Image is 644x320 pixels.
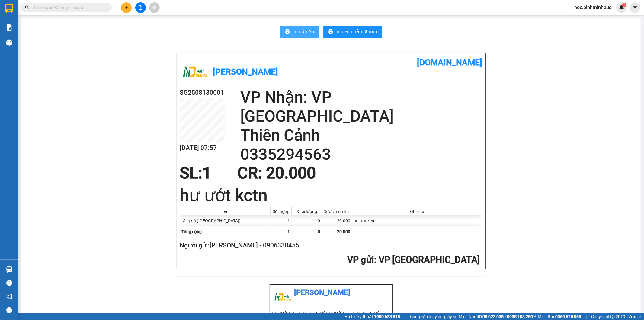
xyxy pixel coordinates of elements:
div: 1 [271,215,292,226]
span: notification [6,294,12,299]
span: | [405,313,405,320]
h2: Người gửi: [PERSON_NAME] - 0906330455 [180,240,480,250]
h2: SG2508130001 [180,88,225,98]
span: printer [328,29,333,35]
span: 1 [203,164,212,182]
div: 0 [292,215,322,226]
button: printerIn mẫu A5 [280,26,319,38]
div: hư ướt kctn [352,215,482,226]
h2: Thiên Cảnh [240,126,482,145]
input: Tìm tên, số ĐT hoặc mã đơn [33,4,104,11]
span: Hỗ trợ kỹ thuật: [344,313,400,320]
span: question-circle [6,280,12,286]
b: [PERSON_NAME] [213,67,278,77]
span: message [6,307,12,313]
div: 20.000 [322,215,352,226]
div: Ghi chú [354,209,481,214]
img: icon-new-feature [619,5,624,10]
span: In biên nhận 80mm [335,28,377,35]
div: Số lượng [272,209,290,214]
div: Khối lượng [293,209,320,214]
span: file-add [138,5,143,10]
strong: 0369 525 060 [555,314,581,319]
img: logo.jpg [180,57,210,88]
img: logo-vxr [5,4,13,13]
span: Miền Nam [459,313,533,320]
sup: 1 [622,3,626,7]
span: copyright [610,315,615,319]
strong: 1900 633 818 [374,314,400,319]
li: VP VP [GEOGRAPHIC_DATA] [272,310,326,316]
img: logo.jpg [272,287,293,308]
span: Cung cấp máy in - giấy in: [410,313,457,320]
div: Cước món hàng [324,209,351,214]
img: warehouse-icon [6,266,12,273]
h2: [DATE] 07:57 [180,143,225,153]
span: 0 [318,229,320,234]
h1: hư ướt kctn [180,184,482,207]
div: Tên [182,209,269,214]
button: printerIn biên nhận 80mm [323,26,382,38]
button: aim [149,2,160,13]
div: răng sứ ([GEOGRAPHIC_DATA]) [180,215,271,226]
span: 20.000 [337,229,351,234]
span: Tổng cộng [182,229,202,234]
button: caret-down [630,2,640,13]
button: plus [121,2,132,13]
img: solution-icon [6,24,12,31]
li: [PERSON_NAME] [272,287,390,299]
span: VP gửi [348,254,374,265]
span: In mẫu A5 [292,28,314,35]
span: SL: [180,164,203,182]
h2: VP Nhận: VP [GEOGRAPHIC_DATA] [240,88,482,126]
span: plus [124,5,129,10]
button: file-add [135,2,146,13]
span: | [586,313,587,320]
strong: 0708 023 035 - 0935 103 250 [478,314,533,319]
span: Miền Bắc [538,313,581,320]
span: aim [152,5,156,10]
h2: 0335294563 [240,145,482,164]
h2: : VP [GEOGRAPHIC_DATA] [180,254,480,266]
li: VP VP [GEOGRAPHIC_DATA] [326,310,380,316]
span: noc.binhminhbus [569,4,616,11]
span: search [25,5,29,10]
span: CR : 20.000 [237,164,316,182]
img: warehouse-icon [6,39,12,46]
span: 1 [623,3,625,7]
span: printer [285,29,290,35]
b: [DOMAIN_NAME] [417,57,482,67]
span: 1 [288,229,290,234]
span: ⚪️ [534,315,536,318]
span: caret-down [633,5,638,10]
